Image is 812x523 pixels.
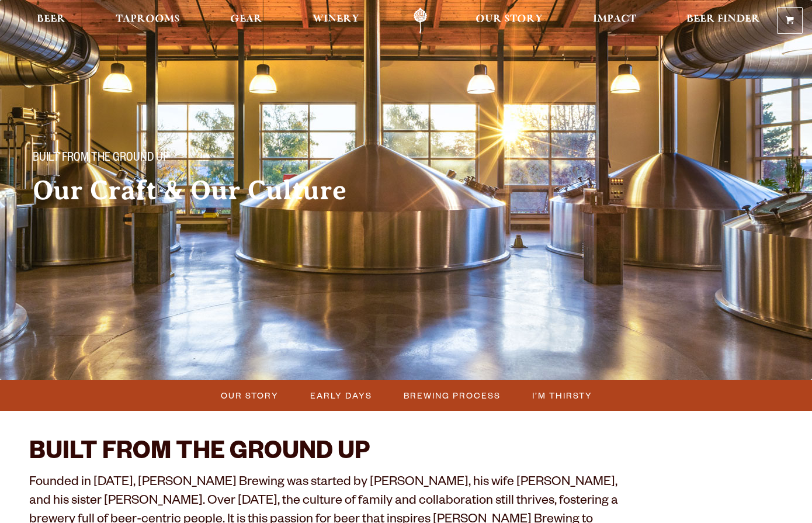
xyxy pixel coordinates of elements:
span: Brewing Process [404,387,501,404]
span: Beer [37,15,65,24]
a: Winery [305,8,367,34]
a: Odell Home [398,8,442,34]
a: Gear [223,8,270,34]
span: Our Story [476,15,543,24]
span: Impact [593,15,636,24]
span: Beer Finder [686,15,760,24]
span: Taprooms [116,15,180,24]
a: Beer [29,8,73,34]
a: Taprooms [108,8,188,34]
a: Our Story [214,387,284,404]
span: Our Story [221,387,279,404]
a: I’m Thirsty [525,387,598,404]
span: I’m Thirsty [532,387,592,404]
a: Brewing Process [397,387,506,404]
h2: Our Craft & Our Culture [33,176,397,205]
h2: BUILT FROM THE GROUND UP [29,440,623,468]
span: Built From The Ground Up [33,151,169,167]
a: Early Days [303,387,378,404]
a: Impact [585,8,644,34]
span: Winery [313,15,359,24]
a: Our Story [468,8,550,34]
a: Beer Finder [679,8,768,34]
span: Early Days [310,387,372,404]
span: Gear [230,15,262,24]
